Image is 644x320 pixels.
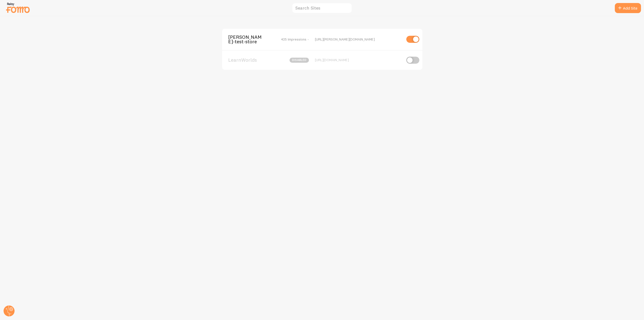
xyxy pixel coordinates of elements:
[290,58,309,63] span: disabled
[5,1,30,14] img: fomo-relay-logo-orange.svg
[315,58,402,62] div: [URL][DOMAIN_NAME]
[281,37,309,42] span: 425 Impressions -
[315,37,402,42] div: [URL][PERSON_NAME][DOMAIN_NAME]
[228,58,269,62] span: LearnWorlds
[228,35,269,44] span: [PERSON_NAME]-test-store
